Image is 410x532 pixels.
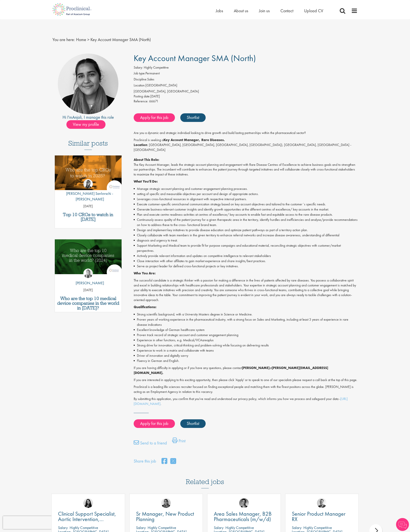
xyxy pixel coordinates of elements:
a: Contact [280,8,293,14]
a: Print [172,438,185,446]
div: [DATE] [134,94,358,99]
a: Anjali [72,114,82,120]
h3: Related jobs [186,467,224,488]
a: Area Sales Manager, B2B Pharmaceuticals (m/w/d) [214,511,274,522]
span: Senior Product Manager RX [292,510,346,523]
a: Jobs [216,8,223,14]
img: Top 10 Medical Device Companies 2024 [55,239,122,274]
li: Plan and execute centre readiness activities at centres of excellence/ key accounts to enable fas... [134,212,358,217]
a: Who are the top 10 medical device companies in the world in [DATE]? [57,296,119,310]
li: Generate business-relevant customer insights and identify growth opportunities at the different c... [134,207,358,212]
p: [DATE] [55,204,122,209]
li: Serve as project leader for defined cross-functional projects or key initiatives. [134,264,358,269]
li: Manage strategic account planning and customer engagement planning processes. [134,186,358,191]
img: Hannah Burke [83,269,93,278]
p: If you are interested in applying to this exciting opportunity, then please click 'Apply' or to s... [134,378,358,383]
li: Actively provide relevant information and updates on competitive intelligence to relevant stakeho... [134,253,358,258]
a: Clinical Support Specialist, Aortic Intervention, Vascular [58,511,118,522]
li: Closely collaborate with team members in the given territory to enhance referral networks and inc... [134,233,358,238]
span: You are here: [52,37,75,42]
a: Join us [259,8,270,14]
span: Salary [136,525,146,530]
strong: [PERSON_NAME][EMAIL_ADDRESS][DOMAIN_NAME]. [134,366,328,375]
p: [PERSON_NAME] Savlovschi - [PERSON_NAME] [55,191,122,202]
label: Job type: [134,71,145,76]
a: share on twitter [170,457,176,466]
label: Share this job [134,458,156,464]
a: Top 10 CROs to watch in [DATE] [57,212,119,222]
a: Indre Stankeviciute [83,498,93,508]
span: Key Account Manager SMA (North) [134,53,256,64]
strong: Who You Are: [134,271,156,275]
a: [URL][DOMAIN_NAME] [134,397,348,406]
div: [GEOGRAPHIC_DATA], [GEOGRAPHIC_DATA] [134,89,358,94]
label: Discipline: [134,77,147,82]
span: Posting date: [134,94,150,98]
li: Support Marketing and Medical team to provide fit for purpose campaigns and educational material,... [134,243,358,253]
span: Salary [214,525,223,530]
img: Niklas Kaminski [317,498,327,508]
span: Salary [58,525,68,530]
span: Area Sales Manager, B2B Pharmaceuticals (m/w/d) [214,510,272,523]
label: Reference: [134,99,148,104]
a: About us [234,8,248,14]
p: By submitting this application, you confirm that you've read and understood our privacy policy, w... [134,397,358,406]
span: Clinical Support Specialist, Aortic Intervention, Vascular [58,510,116,528]
a: Apply for this job [134,113,175,122]
div: Job description [134,131,358,406]
a: Hannah Burke [PERSON_NAME] [72,269,104,288]
a: Apply for this job [134,419,175,428]
h3: Similar posts [68,140,108,150]
span: Highly Competitive [144,65,169,70]
li: Fluency in German and English. [134,358,358,363]
li: Proven years of working experience in the pharmaceutical industry, with a strong focus on Sales a... [134,317,358,327]
li: Permanent [134,71,358,77]
li: Sales [134,77,358,83]
a: Upload CV [304,8,323,14]
strong: About This Role: [134,157,159,162]
a: Shortlist [180,419,206,428]
iframe: reCAPTCHA [3,516,58,529]
p: Proclinical is seeking a : [GEOGRAPHIC_DATA], [GEOGRAPHIC_DATA], [GEOGRAPHIC_DATA], [GEOGRAPHIC_D... [134,138,358,177]
a: Shortlist [180,113,206,122]
li: [GEOGRAPHIC_DATA] [134,83,358,89]
img: Chatbot [396,518,409,531]
strong: Key Account Manager, Rare Diseases. [164,138,225,142]
strong: What You'll Do: [134,179,158,184]
p: Highly Competitive [303,525,332,530]
img: Anjali Parbhu [161,498,171,508]
strong: Location [134,143,147,147]
li: setting of specific and measurable objectives per account and design of appropriate actions. [134,191,358,197]
a: Send to a friend [134,440,167,448]
img: imeage of recruiter Anjali Parbhu [58,54,118,114]
p: Highly Competitive [70,525,98,530]
span: Sr Manager, New Product Planning [136,510,194,523]
strong: Qualifications: [134,305,156,309]
li: Excellent knowledge of German healthcare system [134,327,358,332]
p: Proclinical is a leading life sciences recruiter focused on finding exceptional people and matchi... [134,384,358,394]
a: breadcrumb link [76,37,86,42]
li: Leverages cross-functional resources in alignment with respective internal partners. [134,197,358,202]
strong: [PERSON_NAME] [242,366,269,370]
li: diagnosis and urgency to treat. [134,238,358,243]
a: Link to a post [55,239,122,277]
div: Hi I'm , I manage this role [52,114,124,120]
span: View my profile [66,120,106,129]
li: Experience to work in a matrix and collaborate with teams [134,348,358,353]
p: [DATE] [55,288,122,293]
li: Close interaction with other affiliates to gain market experience and share insights/best practices. [134,258,358,264]
li: Strong drive for innovation, critical-thinking and problem-solving while focusing on delivering r... [134,343,358,348]
a: Theodora Savlovschi - Wicks [PERSON_NAME] Savlovschi - [PERSON_NAME] [55,179,122,204]
img: Theodora Savlovschi - Wicks [83,179,93,189]
label: Salary: [134,65,143,70]
li: Continuously assess quality of the patient journey for a given therapeutic area in the territory,... [134,217,358,228]
span: > [87,37,89,42]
